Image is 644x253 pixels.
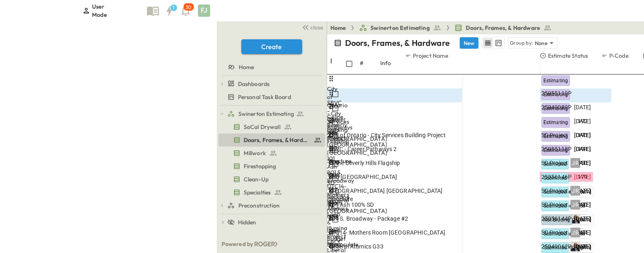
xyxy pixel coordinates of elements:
[541,173,572,181] span: 25056146P
[482,37,505,49] div: table view
[541,159,568,167] span: SD Project
[327,182,343,215] div: UTC14- Mothers Room [GEOGRAPHIC_DATA]
[244,188,271,197] span: Specialties
[218,147,325,160] div: test
[329,215,408,223] span: 801 S. Broadway - Package #2
[173,5,174,11] h6: 1
[541,103,572,111] span: 25049089P
[413,52,448,60] p: Project Name
[541,228,568,237] span: SD Project
[218,199,325,212] div: test
[218,107,325,120] div: test
[578,242,588,251] span: 189
[217,235,327,253] div: Powered by
[360,52,380,75] div: #
[510,39,533,47] p: Group by:
[329,131,446,139] span: City of Ontario - City Services Building Project
[218,133,325,147] div: test
[329,201,374,209] span: 101 Ash 100% SD
[380,52,405,75] div: Info
[578,117,588,125] span: 192
[329,173,397,181] span: USD [GEOGRAPHIC_DATA]
[329,228,445,237] span: UTC14- Mothers Room [GEOGRAPHIC_DATA]
[327,140,343,165] div: [GEOGRAPHIC_DATA] [GEOGRAPHIC_DATA] Structure
[198,5,210,17] div: FJ
[578,228,588,237] span: 184
[493,38,503,48] button: kanban view
[218,186,325,199] div: test
[79,0,110,21] div: User Mode
[534,39,548,47] p: None
[238,201,280,210] span: Preconstruction
[329,242,384,251] span: General Atomics G33
[218,160,325,173] div: test
[541,145,572,153] span: 25055118P
[241,39,302,54] button: Create
[238,80,270,88] span: Dashboards
[10,2,73,19] img: 6c363589ada0b36f064d841b69d3a419a338230e66bb0a533688fa5cc3e9e735.png
[578,201,588,209] span: 180
[578,173,588,181] span: 179
[238,218,256,226] span: Hidden
[543,78,568,84] span: Estimating
[244,123,280,131] span: SoCal Drywall
[330,24,346,32] a: Home
[541,242,572,251] span: 25049062P
[327,85,343,142] div: City of Ontario - City Services Building Project
[330,24,556,32] nav: breadcrumbs
[541,215,572,223] span: 25056144P
[483,38,493,48] button: row view
[110,0,145,21] div: Admin Mode
[345,37,450,49] p: Doors, Frames, & Hardware
[460,37,478,49] button: New
[244,149,266,157] span: Millwork
[238,93,291,101] span: Personal Task Board
[541,89,572,97] span: 25055119P
[186,4,191,11] p: 30
[541,201,568,209] span: SD Project
[548,52,588,60] p: Estimate Status
[541,131,568,139] span: SD Project
[244,175,269,183] span: Clean-Up
[327,224,343,248] div: Illumina Project Encapsulate
[466,24,540,32] span: Doors, Frames, & Hardware
[329,159,400,167] span: Celine Beverly Hills Flagship
[578,131,588,139] span: 193
[329,187,460,203] span: [GEOGRAPHIC_DATA] [GEOGRAPHIC_DATA] Structure
[310,23,323,32] span: close
[244,162,276,170] span: Firestopping
[329,145,397,153] span: SBVC - Career Pathways 2
[578,159,588,167] span: 150
[239,63,254,71] span: Home
[541,187,568,195] span: SD Project
[244,136,310,144] span: Doors, Frames, & Hardware
[218,173,325,186] div: test
[609,52,628,60] p: P-Code
[218,120,325,133] div: test
[578,145,588,153] span: 194
[370,24,429,32] span: Swinerton Estimating
[218,90,325,104] div: test
[238,110,294,118] span: Swinerton Estimating
[327,113,343,145] div: Celine Beverly Hills Flagship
